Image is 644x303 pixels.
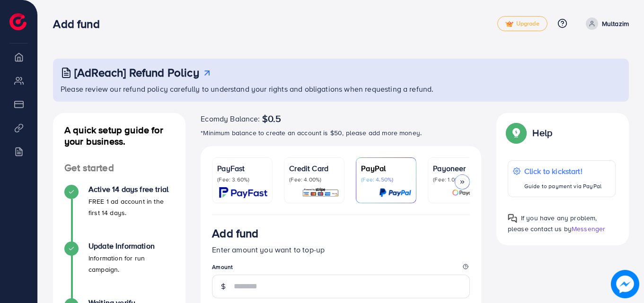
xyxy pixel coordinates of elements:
[289,176,339,183] p: (Fee: 4.00%)
[212,263,470,275] legend: Amount
[201,127,481,139] p: *Minimum balance to create an account is $50, please add more money.
[262,113,282,124] span: $0.5
[505,21,513,27] img: tick
[602,18,629,29] p: Multazim
[379,187,411,198] img: card
[572,224,605,234] span: Messenger
[217,176,267,183] p: (Fee: 3.60%)
[88,185,174,194] h4: Active 14 days free trial
[201,113,260,124] span: Ecomdy Balance:
[9,13,26,30] img: logo
[53,162,185,174] h4: Get started
[582,17,629,30] a: Multazim
[212,226,258,240] h3: Add fund
[433,176,483,183] p: (Fee: 1.00%)
[88,242,174,251] h4: Update Information
[219,187,267,198] img: card
[433,163,483,174] p: Payoneer
[53,242,185,298] li: Update Information
[88,252,174,275] p: Information for run campaign.
[217,163,267,174] p: PayFast
[532,127,552,139] p: Help
[452,187,483,198] img: card
[508,213,597,234] span: If you have any problem, please contact us by
[361,176,411,183] p: (Fee: 4.50%)
[497,16,547,31] a: tickUpgrade
[505,20,539,27] span: Upgrade
[74,66,199,79] h3: [AdReach] Refund Policy
[88,196,174,218] p: FREE 1 ad account in the first 14 days.
[53,124,185,147] h4: A quick setup guide for your business.
[361,163,411,174] p: PayPal
[508,214,517,223] img: Popup guide
[61,83,623,95] p: Please review our refund policy carefully to understand your rights and obligations when requesti...
[53,17,107,31] h3: Add fund
[53,185,185,242] li: Active 14 days free trial
[524,165,601,177] p: Click to kickstart!
[524,181,601,192] p: Guide to payment via PayPal
[611,270,639,298] img: image
[302,187,339,198] img: card
[508,124,525,141] img: Popup guide
[212,244,470,255] p: Enter amount you want to top-up
[289,163,339,174] p: Credit Card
